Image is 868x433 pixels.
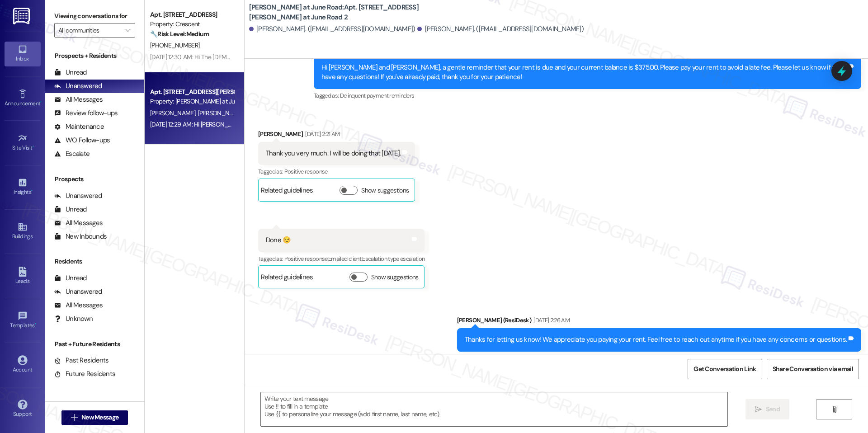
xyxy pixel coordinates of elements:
[362,255,425,263] span: Escalation type escalation
[71,414,78,421] i: 
[13,8,32,24] img: ResiDesk Logo
[261,186,313,199] div: Related guidelines
[150,87,234,97] div: Apt. [STREET_ADDRESS][PERSON_NAME] at June Road 2
[35,321,36,327] span: •
[61,410,128,425] button: New Message
[5,397,41,421] a: Support
[54,205,87,214] div: Unread
[33,143,34,150] span: •
[45,174,144,184] div: Prospects
[54,149,90,159] div: Escalate
[150,41,199,49] span: [PHONE_NUMBER]
[31,188,33,194] span: •
[54,95,103,104] div: All Messages
[5,175,41,199] a: Insights •
[54,9,135,23] label: Viewing conversations for
[150,10,234,19] div: Apt. [STREET_ADDRESS]
[465,335,847,344] div: Thanks for letting us know! We appreciate you paying your rent. Feel free to reach out anytime if...
[5,308,41,333] a: Templates •
[766,405,780,414] span: Send
[150,53,781,61] div: [DATE] 12:30 AM: Hi The [DEMOGRAPHIC_DATA][PERSON_NAME], a gentle reminder that your rent is due ...
[125,27,130,34] i: 
[150,97,234,106] div: Property: [PERSON_NAME] at June Road
[314,89,861,102] div: Tagged as:
[54,287,102,297] div: Unanswered
[258,252,425,265] div: Tagged as:
[5,131,41,155] a: Site Visit •
[58,23,121,38] input: All communities
[321,63,847,82] div: Hi [PERSON_NAME] and [PERSON_NAME], a gentle reminder that your rent is due and your current bala...
[755,406,762,413] i: 
[45,257,144,266] div: Residents
[54,81,102,91] div: Unanswered
[54,356,109,365] div: Past Residents
[266,149,401,158] div: Thank you very much. I will be doing that [DATE].
[54,68,87,77] div: Unread
[457,315,861,328] div: [PERSON_NAME] (ResiDesk)
[371,273,419,282] label: Show suggestions
[340,92,415,99] span: Delinquent payment reminders
[54,122,104,132] div: Maintenance
[45,51,144,61] div: Prospects + Residents
[531,315,570,325] div: [DATE] 2:26 AM
[831,406,838,413] i: 
[767,359,859,379] button: Share Conversation via email
[54,369,115,379] div: Future Residents
[54,232,107,241] div: New Inbounds
[417,24,584,34] div: [PERSON_NAME]. ([EMAIL_ADDRESS][DOMAIN_NAME])
[745,399,789,419] button: Send
[688,359,762,379] button: Get Conversation Link
[54,191,102,201] div: Unanswered
[258,129,415,142] div: [PERSON_NAME]
[54,108,118,118] div: Review follow-ups
[361,186,409,195] label: Show suggestions
[258,165,415,178] div: Tagged as:
[5,264,41,288] a: Leads
[328,255,362,263] span: Emailed client ,
[54,301,103,310] div: All Messages
[303,129,340,139] div: [DATE] 2:21 AM
[284,255,328,263] span: Positive response ,
[5,42,41,66] a: Inbox
[266,235,291,245] div: Done ☺️
[54,136,110,145] div: WO Follow-ups
[54,218,103,228] div: All Messages
[773,364,853,374] span: Share Conversation via email
[198,109,243,117] span: [PERSON_NAME]
[81,413,118,422] span: New Message
[457,352,861,365] div: Tagged as:
[284,168,328,175] span: Positive response
[249,3,430,22] b: [PERSON_NAME] at June Road: Apt. [STREET_ADDRESS][PERSON_NAME] at June Road 2
[45,339,144,349] div: Past + Future Residents
[261,273,313,286] div: Related guidelines
[150,30,209,38] strong: 🔧 Risk Level: Medium
[693,364,756,374] span: Get Conversation Link
[54,314,93,324] div: Unknown
[150,19,234,29] div: Property: Crescent
[150,120,767,128] div: [DATE] 12:29 AM: Hi [PERSON_NAME] and [PERSON_NAME], a gentle reminder that your rent is due and ...
[54,273,87,283] div: Unread
[5,219,41,244] a: Buildings
[40,99,42,105] span: •
[249,24,415,34] div: [PERSON_NAME]. ([EMAIL_ADDRESS][DOMAIN_NAME])
[150,109,198,117] span: [PERSON_NAME]
[5,353,41,377] a: Account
